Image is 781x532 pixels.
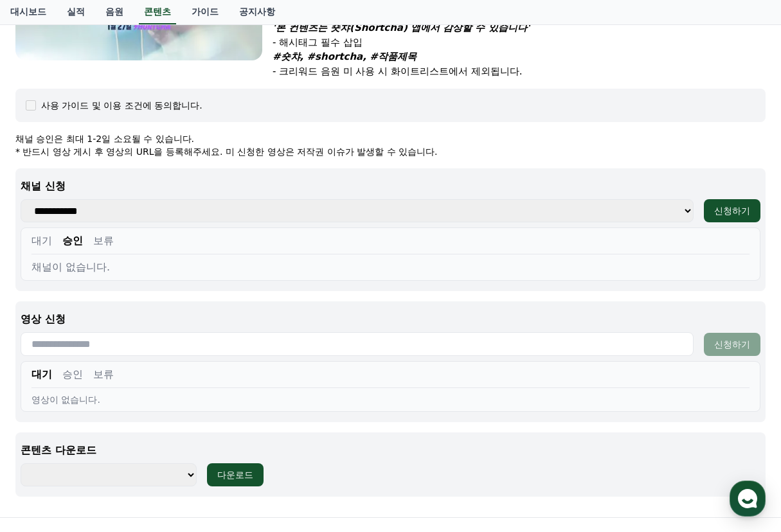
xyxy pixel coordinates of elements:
button: 신청하기 [704,199,760,222]
div: 다운로드 [217,468,253,481]
p: 채널 신청 [21,179,760,194]
a: 대화 [85,407,166,439]
div: 채널이 없습니다. [31,260,750,275]
span: 홈 [40,427,48,437]
em: '본 컨텐츠는 숏챠(Shortcha) 앱에서 감상할 수 있습니다' [273,22,530,33]
a: 설정 [166,407,247,439]
button: 다운로드 [207,463,264,486]
span: 설정 [199,427,214,437]
button: 보류 [93,367,114,382]
p: - 해시태그 필수 삽입 [273,35,766,50]
p: - 크리워드 음원 미 사용 시 화이트리스트에서 제외됩니다. [273,64,766,79]
button: 대기 [31,367,52,382]
em: #숏챠, #shortcha, #작품제목 [273,51,417,62]
div: 영상이 없습니다. [31,393,750,406]
div: 사용 가이드 및 이용 조건에 동의합니다. [41,99,202,112]
div: 신청하기 [714,338,750,351]
button: 승인 [62,233,83,249]
p: 콘텐츠 다운로드 [21,443,760,458]
div: 신청하기 [714,204,750,217]
a: 홈 [4,407,85,439]
button: 승인 [62,367,83,382]
p: * 반드시 영상 게시 후 영상의 URL을 등록해주세요. 미 신청한 영상은 저작권 이슈가 발생할 수 있습니다. [15,145,766,158]
button: 대기 [31,233,52,249]
p: 채널 승인은 최대 1-2일 소요될 수 있습니다. [15,132,766,145]
button: 보류 [93,233,114,249]
button: 신청하기 [704,333,760,356]
p: 영상 신청 [21,312,760,327]
span: 대화 [118,427,133,438]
